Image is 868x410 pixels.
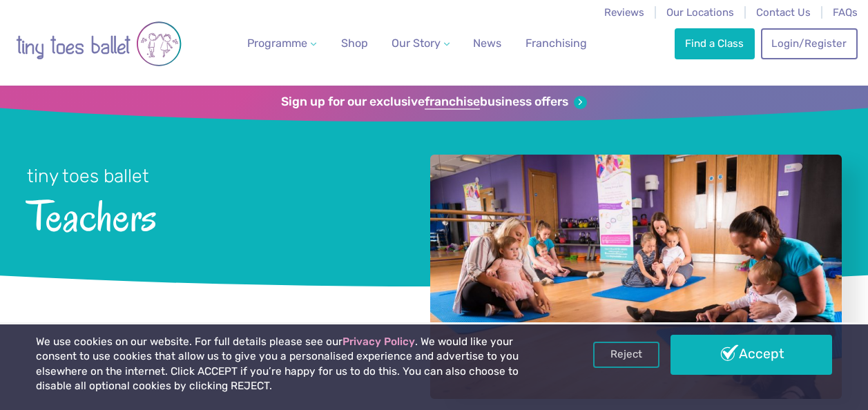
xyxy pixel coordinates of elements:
span: Programme [247,37,307,50]
a: FAQs [833,6,858,19]
a: Our Locations [666,6,734,19]
img: tiny toes ballet [16,9,182,79]
p: We use cookies on our website. For full details please see our . We would like your consent to us... [36,335,554,394]
a: Contact Us [756,6,811,19]
strong: franchise [425,95,480,110]
a: Reviews [604,6,644,19]
a: News [467,30,507,57]
a: Sign up for our exclusivefranchisebusiness offers [281,95,587,110]
a: Reject [593,342,659,368]
a: Login/Register [761,28,858,59]
span: News [473,37,501,50]
a: Accept [671,335,832,375]
span: Shop [341,37,368,50]
span: Franchising [525,37,587,50]
a: Franchising [520,30,592,57]
a: Programme [242,30,322,57]
small: tiny toes ballet [27,165,149,187]
span: Our Story [392,37,441,50]
a: Find a Class [675,28,755,59]
a: Privacy Policy [343,335,415,348]
a: Shop [336,30,374,57]
a: Our Story [386,30,455,57]
span: Teachers [27,188,394,240]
